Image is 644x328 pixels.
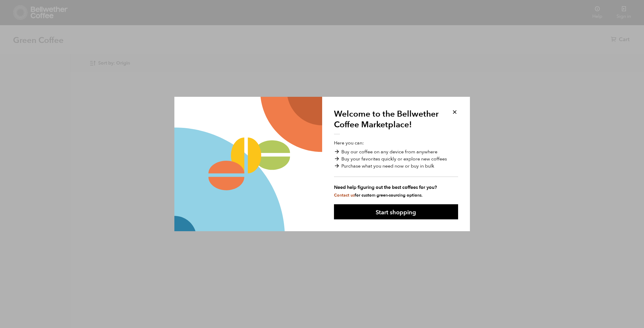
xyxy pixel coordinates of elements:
small: for custom green-sourcing options. [334,192,423,198]
strong: Need help figuring out the best coffees for you? [334,184,458,191]
button: Start shopping [334,204,458,219]
a: Contact us [334,192,355,198]
h1: Welcome to the Bellwether Coffee Marketplace! [334,109,443,135]
li: Buy our coffee on any device from anywhere [334,148,458,155]
li: Purchase what you need now or buy in bulk [334,163,458,170]
p: Here you can: [334,139,458,198]
li: Buy your favorites quickly or explore new coffees [334,155,458,163]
